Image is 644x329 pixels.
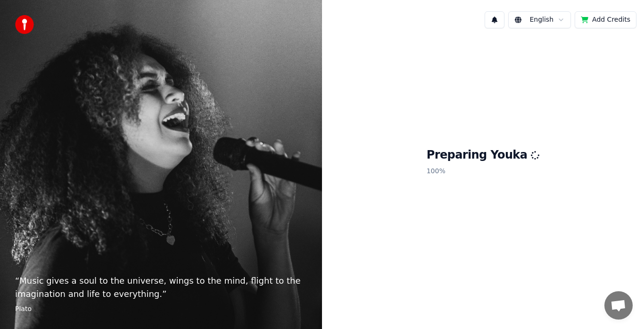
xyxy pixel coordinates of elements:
[427,148,540,163] h1: Preparing Youka
[15,304,307,314] footer: Plato
[15,274,307,301] p: “ Music gives a soul to the universe, wings to the mind, flight to the imagination and life to ev...
[15,15,34,34] img: youka
[575,11,636,28] button: Add Credits
[427,163,540,180] p: 100 %
[604,291,633,320] div: Open chat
